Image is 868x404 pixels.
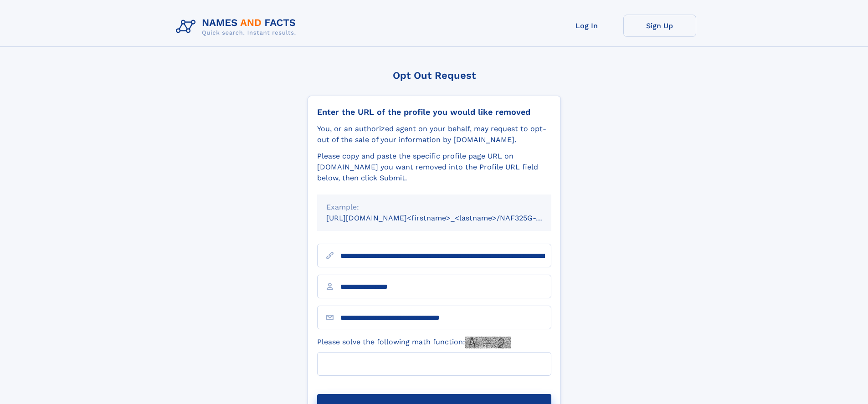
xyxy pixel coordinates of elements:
[317,123,551,145] div: You, or an authorized agent on your behalf, may request to opt-out of the sale of your informatio...
[172,15,303,39] img: Logo Names and Facts
[317,151,551,184] div: Please copy and paste the specific profile page URL on [DOMAIN_NAME] you want removed into the Pr...
[550,15,623,37] a: Log In
[326,202,542,213] div: Example:
[623,15,696,37] a: Sign Up
[326,214,569,222] small: [URL][DOMAIN_NAME]<firstname>_<lastname>/NAF325G-xxxxxxxx
[317,337,511,348] label: Please solve the following math function:
[308,70,561,81] div: Opt Out Request
[317,107,551,117] div: Enter the URL of the profile you would like removed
